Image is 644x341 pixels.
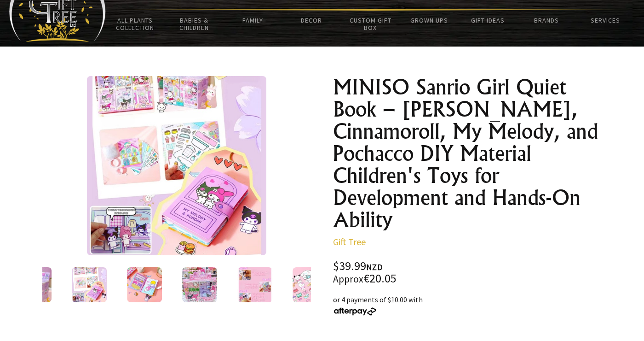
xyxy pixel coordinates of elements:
[282,11,341,30] a: Decor
[127,267,162,302] img: MINISO Sanrio Girl Quiet Book – Kuromi, Cinnamoroll, My Melody, and Pochacco DIY Material Childre...
[72,267,107,302] img: MINISO Sanrio Girl Quiet Book – Kuromi, Cinnamoroll, My Melody, and Pochacco DIY Material Childre...
[517,11,576,30] a: Brands
[333,236,366,247] a: Gift Tree
[400,11,459,30] a: Grown Ups
[237,267,272,302] img: MINISO Sanrio Girl Quiet Book – Kuromi, Cinnamoroll, My Melody, and Pochacco DIY Material Childre...
[224,11,282,30] a: Family
[293,267,328,302] img: MINISO Sanrio Girl Quiet Book – Kuromi, Cinnamoroll, My Melody, and Pochacco DIY Material Childre...
[333,307,377,316] img: Afterpay
[333,260,602,285] div: $39.99 €20.05
[341,11,400,37] a: Custom Gift Box
[182,267,217,302] img: MINISO Sanrio Girl Quiet Book – Kuromi, Cinnamoroll, My Melody, and Pochacco DIY Material Childre...
[459,11,517,30] a: Gift Ideas
[576,11,635,30] a: Services
[333,273,363,285] small: Approx
[106,11,165,37] a: All Plants Collection
[87,76,266,255] img: MINISO Sanrio Girl Quiet Book – Kuromi, Cinnamoroll, My Melody, and Pochacco DIY Material Childre...
[165,11,224,37] a: Babies & Children
[333,294,602,316] div: or 4 payments of $10.00 with
[333,76,602,231] h1: MINISO Sanrio Girl Quiet Book – [PERSON_NAME], Cinnamoroll, My Melody, and Pochacco DIY Material ...
[366,262,383,272] span: NZD
[17,267,52,302] img: MINISO Sanrio Girl Quiet Book – Kuromi, Cinnamoroll, My Melody, and Pochacco DIY Material Childre...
